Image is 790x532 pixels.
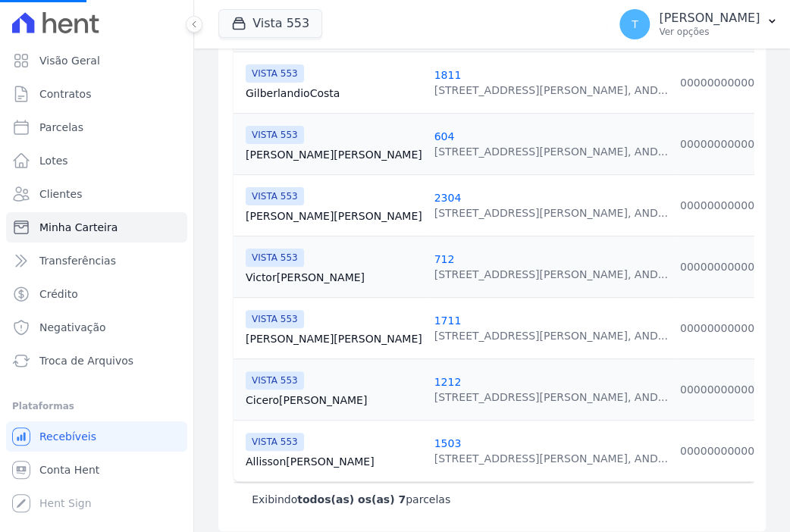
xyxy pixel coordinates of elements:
[434,376,462,388] a: 1212
[246,86,422,101] a: GilberlandioCosta
[246,126,304,144] span: VISTA 553
[6,79,187,109] a: Contratos
[39,286,78,302] span: Crédito
[246,208,422,224] a: [PERSON_NAME][PERSON_NAME]
[6,112,187,142] a: Parcelas
[6,146,187,176] a: Lotes
[252,492,450,507] p: Exibindo parcelas
[434,83,668,98] div: [STREET_ADDRESS][PERSON_NAME], AND...
[246,64,304,83] span: VISTA 553
[39,320,106,335] span: Negativação
[434,390,668,405] div: [STREET_ADDRESS][PERSON_NAME], AND...
[246,454,422,469] a: Allisson[PERSON_NAME]
[659,11,760,26] p: [PERSON_NAME]
[12,397,181,415] div: Plataformas
[246,310,304,328] span: VISTA 553
[246,187,304,205] span: VISTA 553
[6,179,187,209] a: Clientes
[659,26,760,38] p: Ver opções
[434,315,462,327] a: 1711
[39,353,133,368] span: Troca de Arquivos
[39,220,118,235] span: Minha Carteira
[434,451,668,466] div: [STREET_ADDRESS][PERSON_NAME], AND...
[39,120,83,135] span: Parcelas
[39,429,96,444] span: Recebíveis
[6,312,187,343] a: Negativação
[39,462,99,477] span: Conta Hent
[246,371,304,390] span: VISTA 553
[6,421,187,452] a: Recebíveis
[434,144,668,159] div: [STREET_ADDRESS][PERSON_NAME], AND...
[297,493,406,505] b: todos(as) os(as) 7
[434,69,462,81] a: 1811
[246,147,422,162] a: [PERSON_NAME][PERSON_NAME]
[6,346,187,376] a: Troca de Arquivos
[434,205,668,221] div: [STREET_ADDRESS][PERSON_NAME], AND...
[434,192,462,204] a: 2304
[246,249,304,267] span: VISTA 553
[6,279,187,309] a: Crédito
[434,437,462,449] a: 1503
[246,433,304,451] span: VISTA 553
[218,9,322,38] button: Vista 553
[39,86,91,102] span: Contratos
[246,393,422,408] a: Cicero[PERSON_NAME]
[39,53,100,68] span: Visão Geral
[246,270,422,285] a: Victor[PERSON_NAME]
[39,153,68,168] span: Lotes
[39,186,82,202] span: Clientes
[434,130,455,142] a: 604
[434,328,668,343] div: [STREET_ADDRESS][PERSON_NAME], AND...
[6,212,187,243] a: Minha Carteira
[39,253,116,268] span: Transferências
[246,331,422,346] a: [PERSON_NAME][PERSON_NAME]
[6,246,187,276] a: Transferências
[434,267,668,282] div: [STREET_ADDRESS][PERSON_NAME], AND...
[434,253,455,265] a: 712
[6,455,187,485] a: Conta Hent
[632,19,638,30] span: T
[607,3,790,45] button: T [PERSON_NAME] Ver opções
[6,45,187,76] a: Visão Geral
